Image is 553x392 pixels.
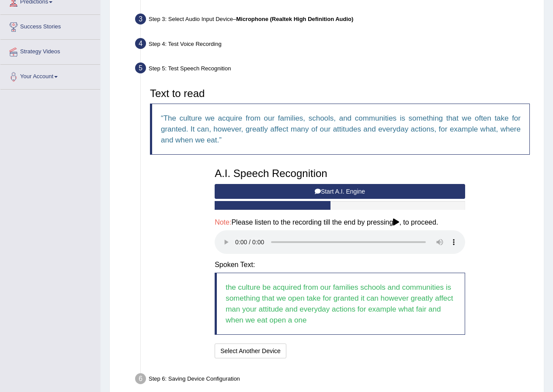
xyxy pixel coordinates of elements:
[0,15,100,37] a: Success Stories
[0,65,100,87] a: Your Account
[236,16,353,22] b: Microphone (Realtek High Definition Audio)
[215,273,465,335] blockquote: the culture be acquired from our families schools and communities is something that we open take ...
[131,35,540,55] div: Step 4: Test Voice Recording
[215,219,231,226] span: Note:
[161,114,521,144] q: The culture we acquire from our families, schools, and communities is something that we often tak...
[0,40,100,62] a: Strategy Videos
[215,184,465,199] button: Start A.I. Engine
[215,261,465,269] h4: Spoken Text:
[215,343,286,358] button: Select Another Device
[215,219,465,226] h4: Please listen to the recording till the end by pressing , to proceed.
[131,11,540,30] div: Step 3: Select Audio Input Device
[233,16,353,22] span: –
[215,168,465,179] h3: A.I. Speech Recognition
[150,88,530,99] h3: Text to read
[131,371,540,390] div: Step 6: Saving Device Configuration
[131,60,540,79] div: Step 5: Test Speech Recognition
